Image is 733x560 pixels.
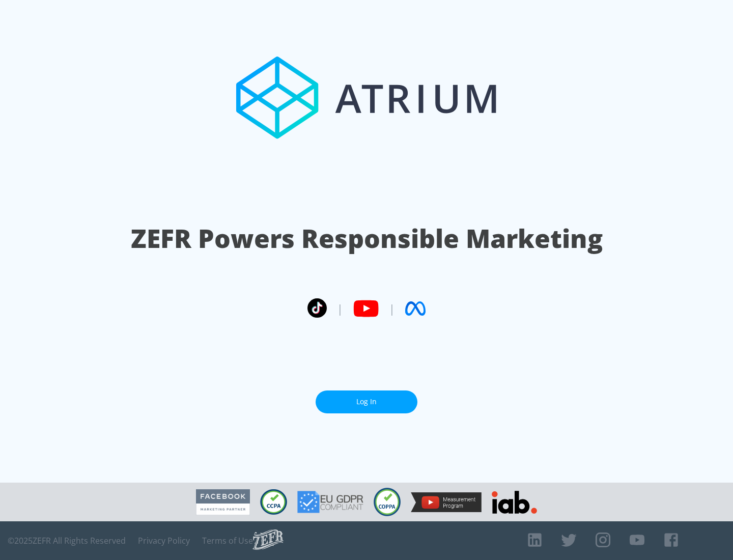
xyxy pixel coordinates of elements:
span: | [337,301,343,316]
img: IAB [492,491,537,514]
span: © 2025 ZEFR All Rights Reserved [8,536,126,546]
img: COPPA Compliant [374,488,401,516]
img: CCPA Compliant [260,489,287,515]
img: YouTube Measurement Program [411,492,482,512]
img: Facebook Marketing Partner [196,489,250,515]
a: Terms of Use [202,536,253,546]
span: | [389,301,395,316]
img: GDPR Compliant [297,491,363,513]
h1: ZEFR Powers Responsible Marketing [131,221,603,256]
a: Log In [316,390,417,413]
a: Privacy Policy [138,536,190,546]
